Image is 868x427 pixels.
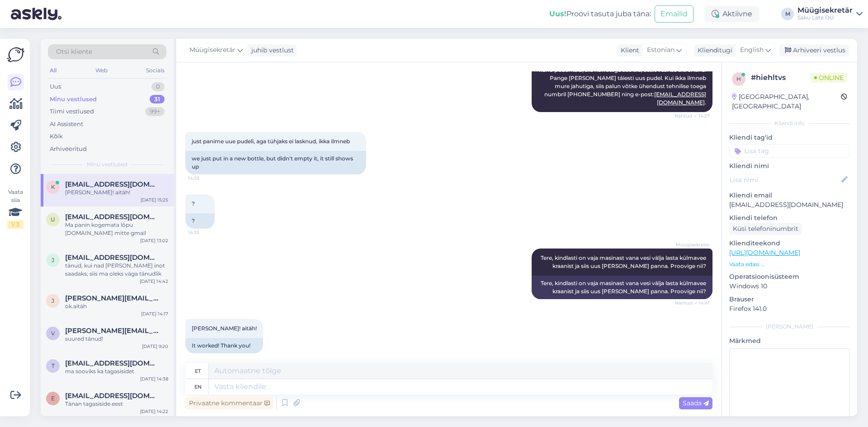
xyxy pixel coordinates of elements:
div: ok.aitäh [65,302,168,310]
div: Minu vestlused [50,95,97,104]
div: Web [94,65,109,76]
div: [PERSON_NAME] [729,323,850,331]
div: suured tänud! [65,335,168,343]
span: jelena@mesa.ee [65,294,159,302]
p: Brauser [729,295,850,304]
span: e [51,395,55,402]
div: [DATE] 14:42 [140,278,168,285]
span: uusmaannaliisa@gmail.com [65,213,159,221]
span: u [51,216,55,223]
div: ma sooviks ka tagasisidet [65,367,168,375]
div: Tere, kindlasti on vaja masinast vana vesi välja lasta külmavee kraanist ja siis uus [PERSON_NAME... [532,276,712,299]
p: Kliendi tag'id [729,133,850,142]
div: # hiehltvs [751,72,811,83]
div: [DATE] 14:17 [141,310,168,317]
div: [PERSON_NAME]! aitäh! [65,188,168,197]
div: M [781,8,794,20]
div: [DATE] 13:02 [140,237,168,244]
div: [DATE] 14:38 [140,375,168,382]
a: [EMAIL_ADDRESS][DOMAIN_NAME] [654,91,706,106]
span: 14:33 [188,175,222,182]
p: Kliendi nimi [729,161,850,171]
div: tänud, kui nad [PERSON_NAME] inot saadaks, siis ma oleks väga tänudlik [65,262,168,278]
div: Uus [50,82,61,91]
span: Nähtud ✓ 14:27 [675,113,710,119]
span: eve.salumaa@tallinnlv.ee [65,392,159,400]
div: Klienditugi [694,46,732,55]
div: en [194,379,202,394]
span: Estonian [647,45,675,55]
div: 31 [150,95,165,104]
div: Arhiveeritud [50,145,87,154]
div: 1 / 3 [7,221,24,229]
div: Socials [144,65,166,76]
p: [EMAIL_ADDRESS][DOMAIN_NAME] [729,200,850,210]
div: Saku Läte OÜ [797,14,853,21]
div: Kliendi info [729,119,850,127]
span: Minu vestlused [87,160,127,169]
div: Müügisekretär [797,7,853,14]
div: Klient [617,46,639,55]
span: 15:25 [188,354,222,361]
p: Operatsioonisüsteem [729,272,850,282]
span: ? [192,200,195,207]
span: [PERSON_NAME]! aitäh! [192,325,257,332]
span: Müügisekretär [676,241,710,248]
span: just panime uue pudeli, aga tühjaks ei lasknud, ikka ilmneb [192,138,350,145]
div: juhib vestlust [248,46,294,55]
p: Kliendi email [729,191,850,200]
span: Online [811,73,847,83]
span: v [51,330,55,337]
span: virko.visnapuu@me.com [65,327,159,335]
div: All [48,65,58,76]
input: Lisa tag [729,144,850,158]
p: Firefox 141.0 [729,304,850,314]
div: Tänan tagasiside eest [65,400,168,408]
div: Ma panin kogemata lõpu [DOMAIN_NAME] mitte gmail [65,221,168,237]
div: AI Assistent [50,120,83,129]
div: 99+ [145,107,165,116]
div: Tiimi vestlused [50,107,94,116]
p: Klienditeekond [729,239,850,248]
span: k [51,183,55,190]
span: h [736,75,741,82]
div: Küsi telefoninumbrit [729,223,802,235]
span: Saada [683,399,709,407]
div: [DATE] 14:22 [140,408,168,415]
a: [URL][DOMAIN_NAME] [729,249,800,257]
div: Aktiivne [704,6,759,22]
div: [GEOGRAPHIC_DATA], [GEOGRAPHIC_DATA] [732,92,841,111]
span: jaan@lepus.ee [65,253,159,262]
div: we just put in a new bottle, but didn't empty it, it still shows up [185,151,366,174]
div: Arhiveeri vestlus [779,44,849,56]
input: Lisa nimi [730,175,840,185]
a: MüügisekretärSaku Läte OÜ [797,7,863,21]
span: Tere, kindlasti on vaja masinast vana vesi välja lasta külmavee kraanist ja siis uus [PERSON_NAME... [541,254,708,269]
div: It worked! Thank you! [185,338,263,353]
p: Vaata edasi ... [729,260,850,268]
div: Vaata siia [7,188,24,229]
span: 14:35 [188,229,222,236]
div: 0 [151,82,165,91]
p: Windows 10 [729,282,850,291]
div: ? [185,213,215,229]
div: Kõik [50,132,63,141]
div: Privaatne kommentaar [185,397,274,409]
div: Proovi tasuta juba täna: [549,9,651,19]
span: kristjan827@gmail.com [65,180,159,188]
p: Kliendi telefon [729,213,850,223]
span: j [52,297,54,304]
p: Märkmed [729,336,850,346]
span: Nähtud ✓ 14:41 [675,300,710,306]
span: Müügisekretär [189,45,236,55]
span: Otsi kliente [56,47,92,56]
span: j [52,257,54,263]
button: Emailid [655,5,693,23]
div: et [195,363,201,379]
b: Uus! [549,9,566,18]
div: [DATE] 15:25 [141,197,168,203]
span: tiina@thermotrans.ee [65,359,159,367]
span: t [52,362,55,369]
img: Askly Logo [7,46,24,63]
span: English [740,45,764,55]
